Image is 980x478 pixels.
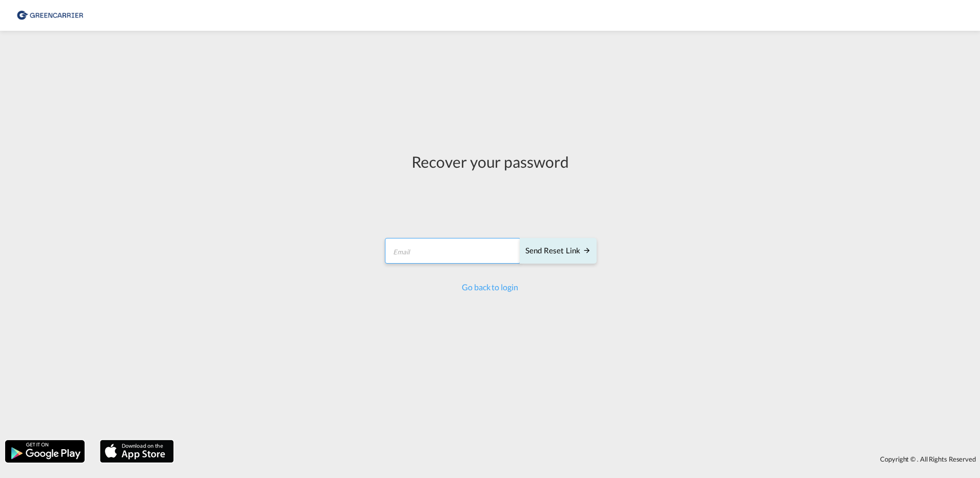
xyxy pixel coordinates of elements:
[385,238,521,264] input: Email
[412,183,568,223] iframe: reCAPTCHA
[99,439,175,464] img: apple.png
[4,439,86,464] img: google.png
[525,245,591,257] div: Send reset link
[15,4,85,27] img: 8cf206808afe11efa76fcd1e3d746489.png
[462,282,518,292] a: Go back to login
[583,246,591,254] md-icon: icon-arrow-right
[520,238,597,264] button: SEND RESET LINK
[383,151,597,172] div: Recover your password
[179,450,980,468] div: Copyright © . All Rights Reserved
